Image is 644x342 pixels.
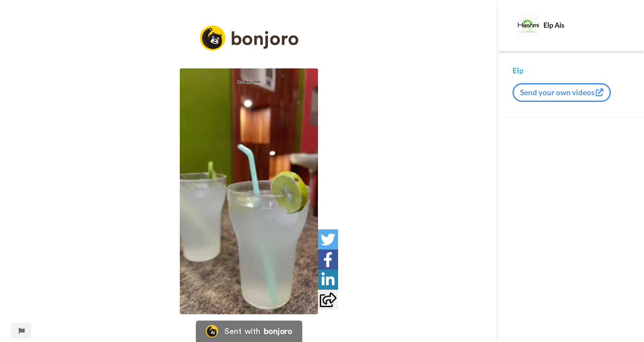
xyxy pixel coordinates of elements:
[543,21,629,29] div: Elp Ais
[206,325,218,338] img: Bonjoro Logo
[180,68,318,314] img: 4ff69512-dbc3-4d9f-b25c-37b1c333a9e6_thumbnail_source_1709883012.jpg
[200,25,298,51] img: logo_full.png
[513,83,611,102] button: Send your own videos
[225,327,260,335] div: Sent with
[517,15,539,36] img: Profile Image
[196,321,302,342] a: Bonjoro LogoSent withbonjoro
[264,327,292,335] div: bonjoro
[513,65,630,76] div: Elp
